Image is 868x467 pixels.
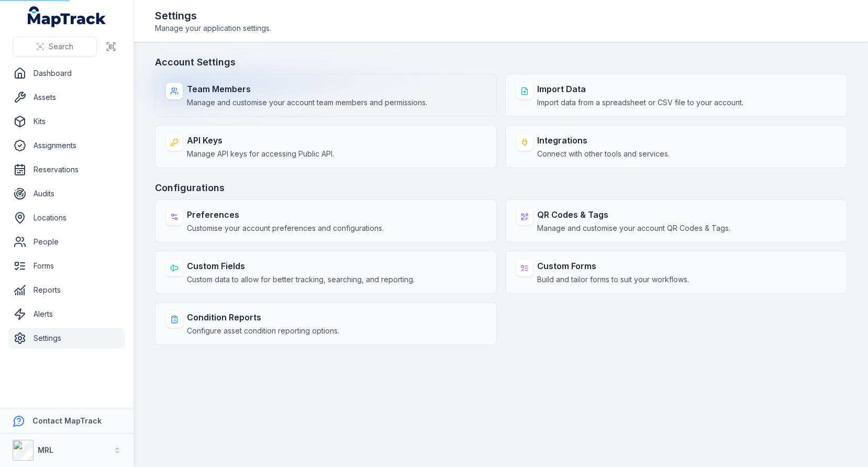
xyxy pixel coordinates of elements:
a: Reservations [8,159,125,180]
span: Configure asset condition reporting options. [187,326,339,336]
strong: API Keys [187,134,334,147]
strong: Import Data [537,83,743,95]
strong: Integrations [537,134,670,147]
a: MapTrack [28,6,106,27]
a: Assignments [8,135,125,156]
a: Custom FormsBuild and tailor forms to suit your workflows. [505,251,847,294]
span: Search [49,41,73,52]
a: Kits [8,111,125,132]
strong: Contact MapTrack [32,416,102,425]
a: Settings [8,328,125,349]
a: Team MembersManage and customise your account team members and permissions. [155,74,497,117]
h2: Settings [155,8,271,23]
h3: Account Settings [155,55,847,70]
h3: Configurations [155,181,847,195]
a: Assets [8,87,125,108]
a: IntegrationsConnect with other tools and services. [505,125,847,168]
span: Manage and customise your account QR Codes & Tags. [537,223,730,233]
span: Connect with other tools and services. [537,149,670,159]
span: Manage and customise your account team members and permissions. [187,97,427,108]
a: People [8,231,125,252]
strong: Condition Reports [187,311,339,324]
a: Import DataImport data from a spreadsheet or CSV file to your account. [505,74,847,117]
strong: QR Codes & Tags [537,208,730,221]
span: Import data from a spreadsheet or CSV file to your account. [537,97,743,108]
button: Search [13,37,97,57]
a: Reports [8,280,125,301]
span: Manage your application settings. [155,23,271,34]
span: Custom data to allow for better tracking, searching, and reporting. [187,274,415,285]
a: Condition ReportsConfigure asset condition reporting options. [155,302,497,345]
a: Alerts [8,304,125,325]
strong: Custom Forms [537,260,689,272]
a: Forms [8,255,125,276]
a: Dashboard [8,63,125,84]
strong: MRL [38,446,53,454]
strong: Preferences [187,208,384,221]
a: PreferencesCustomise your account preferences and configurations. [155,199,497,242]
strong: Custom Fields [187,260,415,272]
a: Custom FieldsCustom data to allow for better tracking, searching, and reporting. [155,251,497,294]
span: Build and tailor forms to suit your workflows. [537,274,689,285]
span: Manage API keys for accessing Public API. [187,149,334,159]
a: Locations [8,207,125,228]
a: Audits [8,183,125,204]
span: Customise your account preferences and configurations. [187,223,384,233]
a: API KeysManage API keys for accessing Public API. [155,125,497,168]
a: QR Codes & TagsManage and customise your account QR Codes & Tags. [505,199,847,242]
strong: Team Members [187,83,427,95]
